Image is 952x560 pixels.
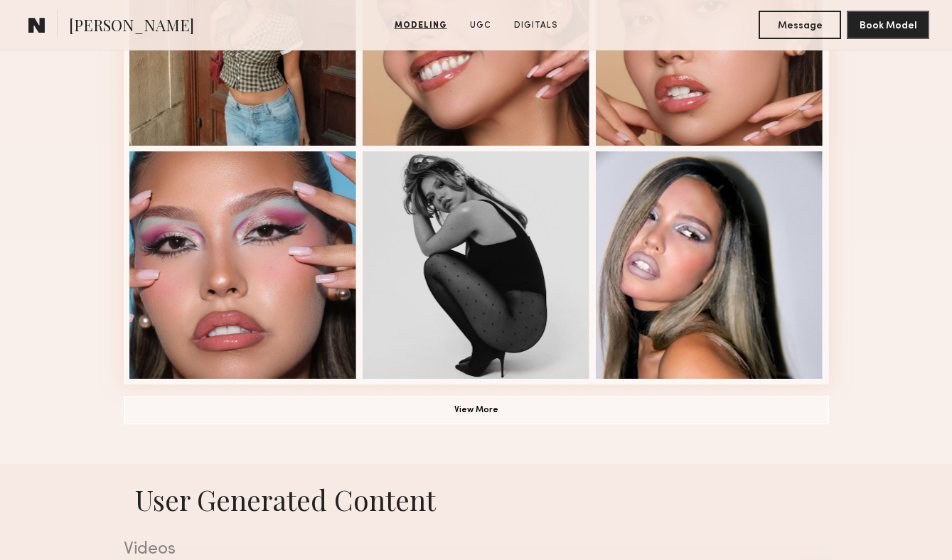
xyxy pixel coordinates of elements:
button: Message [759,11,841,39]
a: Modeling [389,19,453,32]
a: Digitals [508,19,564,32]
a: UGC [464,19,497,32]
a: Book Model [847,18,929,31]
button: View More [124,396,829,424]
h1: User Generated Content [112,481,840,518]
span: [PERSON_NAME] [69,14,194,39]
button: Book Model [847,11,929,39]
div: Videos [124,541,829,559]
